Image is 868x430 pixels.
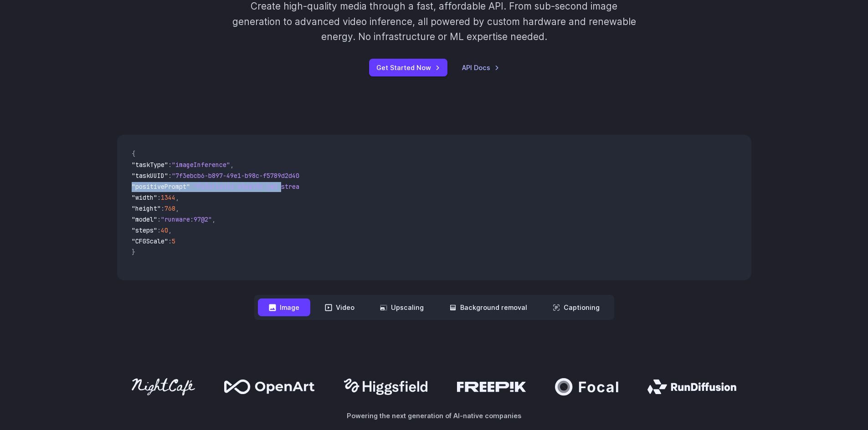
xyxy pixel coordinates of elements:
span: "steps" [132,226,157,234]
span: , [168,226,172,234]
span: "7f3ebcb6-b897-49e1-b98c-f5789d2d40d7" [172,172,310,180]
span: "Futuristic stealth jet streaking through a neon-lit cityscape with glowing purple exhaust" [194,182,525,191]
span: "taskType" [132,161,168,169]
a: Get Started Now [369,59,447,76]
span: : [168,172,172,180]
span: 768 [164,204,175,212]
span: , [230,161,234,169]
span: 40 [161,226,168,234]
span: } [132,248,135,256]
span: : [157,215,161,223]
span: "taskUUID" [132,172,168,180]
span: "runware:97@2" [161,215,212,223]
span: : [168,161,172,169]
span: "imageInference" [172,161,230,169]
span: 1344 [161,193,175,202]
button: Background removal [438,298,538,316]
p: Powering the next generation of AI-native companies [117,410,751,421]
span: "height" [132,204,161,212]
a: API Docs [462,62,499,73]
button: Upscaling [369,298,435,316]
span: "model" [132,215,157,223]
button: Captioning [542,298,611,316]
span: , [212,215,216,223]
span: , [175,204,179,212]
button: Video [314,298,365,316]
span: "width" [132,193,157,202]
span: 5 [172,237,175,245]
span: : [157,226,161,234]
span: : [157,193,161,202]
span: : [190,182,194,191]
span: { [132,150,135,158]
span: "positivePrompt" [132,182,190,191]
span: : [161,204,164,212]
span: "CFGScale" [132,237,168,245]
span: : [168,237,172,245]
span: , [175,193,179,202]
button: Image [258,298,310,316]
